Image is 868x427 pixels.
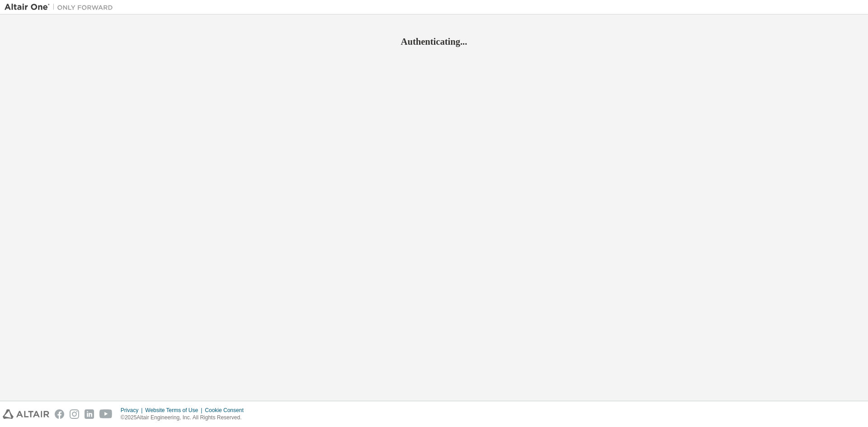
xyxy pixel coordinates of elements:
[145,407,205,414] div: Website Terms of Use
[3,409,49,419] img: altair_logo.svg
[85,409,94,419] img: linkedin.svg
[5,3,118,12] img: Altair One
[70,409,79,419] img: instagram.svg
[5,36,863,47] h2: Authenticating...
[55,409,64,419] img: facebook.svg
[99,409,113,419] img: youtube.svg
[205,407,249,414] div: Cookie Consent
[121,414,249,422] p: © 2025 Altair Engineering, Inc. All Rights Reserved.
[121,407,145,414] div: Privacy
